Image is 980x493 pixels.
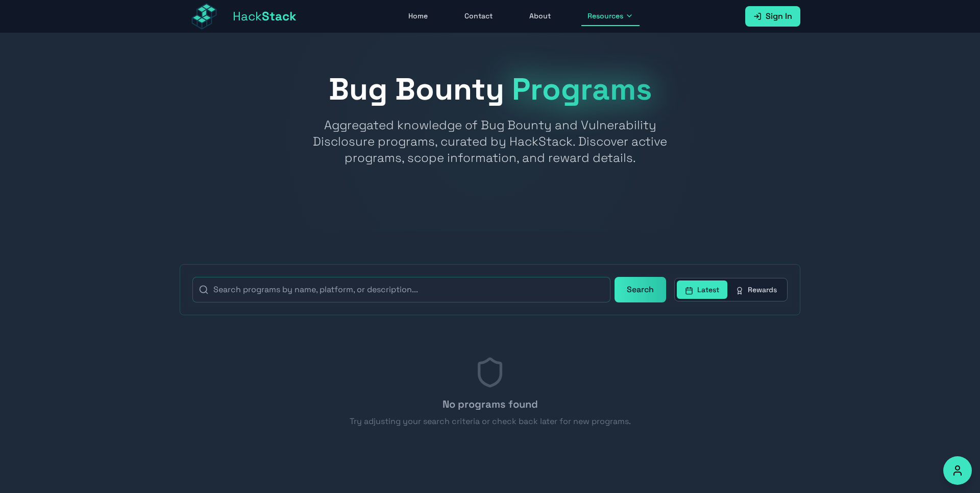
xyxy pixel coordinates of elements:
[943,456,972,485] button: Accessibility Options
[180,74,800,105] h1: Bug Bounty
[727,280,785,299] button: Rewards
[180,397,800,411] h3: No programs found
[745,6,800,27] a: Sign In
[766,10,792,22] span: Sign In
[458,7,499,26] a: Contact
[581,7,640,26] button: Resources
[192,277,610,302] input: Search programs by name, platform, or description...
[262,8,297,24] span: Stack
[587,11,623,21] span: Resources
[180,415,800,428] p: Try adjusting your search criteria or check back later for new programs.
[512,69,652,109] span: Programs
[677,280,727,299] button: Latest
[233,8,297,25] span: Hack
[294,117,686,166] p: Aggregated knowledge of Bug Bounty and Vulnerability Disclosure programs, curated by HackStack. D...
[523,7,557,26] a: About
[615,277,666,302] button: Search
[402,7,434,26] a: Home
